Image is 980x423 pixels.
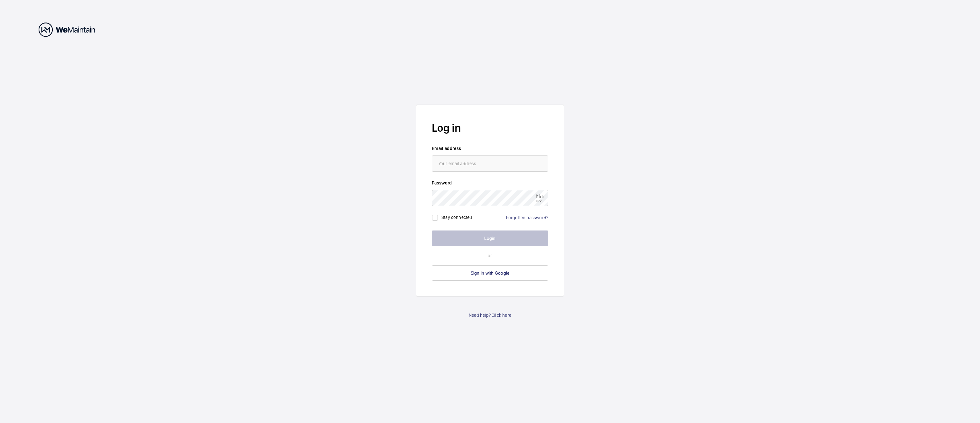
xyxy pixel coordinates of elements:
input: Your email address [432,155,548,172]
p: or [432,252,548,259]
a: Need help? Click here [469,312,511,318]
button: Login [432,230,548,246]
label: Password [432,180,548,186]
h2: Log in [432,120,548,136]
span: Sign in with Google [471,270,510,276]
label: Email address [432,145,548,152]
label: Stay connected [441,215,472,220]
mat-icon: hide-sm [536,194,543,202]
a: Forgotten password? [506,215,548,220]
